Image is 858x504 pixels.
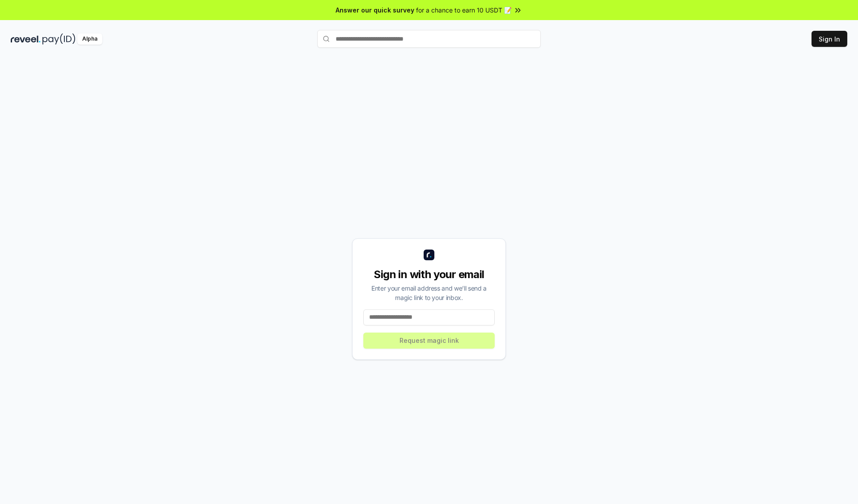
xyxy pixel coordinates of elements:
img: logo_small [424,250,434,260]
span: Answer our quick survey [336,5,414,15]
button: Sign In [812,31,847,47]
div: Enter your email address and we’ll send a magic link to your inbox. [363,283,495,302]
img: pay_id [42,33,76,45]
div: Alpha [77,33,102,45]
span: for a chance to earn 10 USDT 📝 [416,5,512,15]
img: reveel_dark [11,33,41,45]
div: Sign in with your email [363,267,495,282]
